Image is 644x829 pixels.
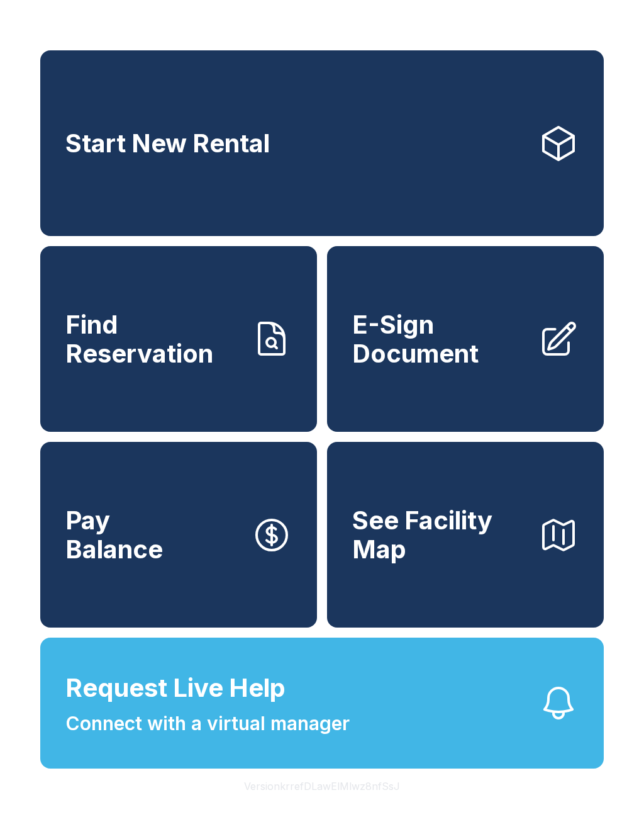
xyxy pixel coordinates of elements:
[65,129,270,158] span: Start New Rental
[65,709,350,738] span: Connect with a virtual manager
[327,246,604,432] a: E-Sign Document
[65,669,286,707] span: Request Live Help
[65,310,241,368] span: Find Reservation
[352,310,528,368] span: E-Sign Document
[327,442,604,628] button: See Facility Map
[40,638,604,769] button: Request Live HelpConnect with a virtual manager
[65,506,163,563] span: Pay Balance
[352,506,528,563] span: See Facility Map
[234,769,410,804] button: VersionkrrefDLawElMlwz8nfSsJ
[40,442,317,628] button: PayBalance
[40,246,317,432] a: Find Reservation
[40,50,604,236] a: Start New Rental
